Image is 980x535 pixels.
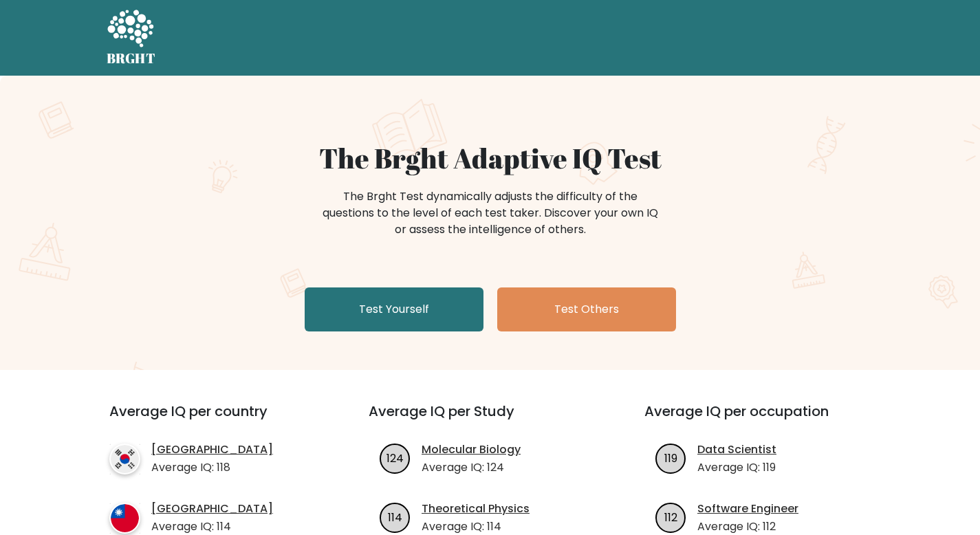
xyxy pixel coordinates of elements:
a: [GEOGRAPHIC_DATA] [151,441,273,458]
a: Test Yourself [305,287,483,331]
a: [GEOGRAPHIC_DATA] [151,501,273,517]
p: Average IQ: 119 [697,459,776,476]
text: 112 [664,509,677,525]
text: 114 [388,509,402,525]
p: Average IQ: 124 [422,459,521,476]
img: country [109,444,140,474]
p: Average IQ: 118 [151,459,273,476]
text: 119 [664,450,677,466]
p: Average IQ: 112 [697,518,798,535]
a: BRGHT [107,6,156,70]
a: Molecular Biology [422,441,521,458]
text: 124 [386,450,404,466]
a: Data Scientist [697,441,776,458]
h3: Average IQ per country [109,403,319,436]
p: Average IQ: 114 [422,518,530,535]
div: The Brght Test dynamically adjusts the difficulty of the questions to the level of each test take... [318,188,662,238]
a: Test Others [497,287,676,331]
h5: BRGHT [107,50,156,67]
p: Average IQ: 114 [151,518,273,535]
h1: The Brght Adaptive IQ Test [155,142,826,175]
h3: Average IQ per Study [369,403,611,436]
a: Software Engineer [697,501,798,517]
img: country [109,503,140,534]
a: Theoretical Physics [422,501,530,517]
h3: Average IQ per occupation [644,403,887,436]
